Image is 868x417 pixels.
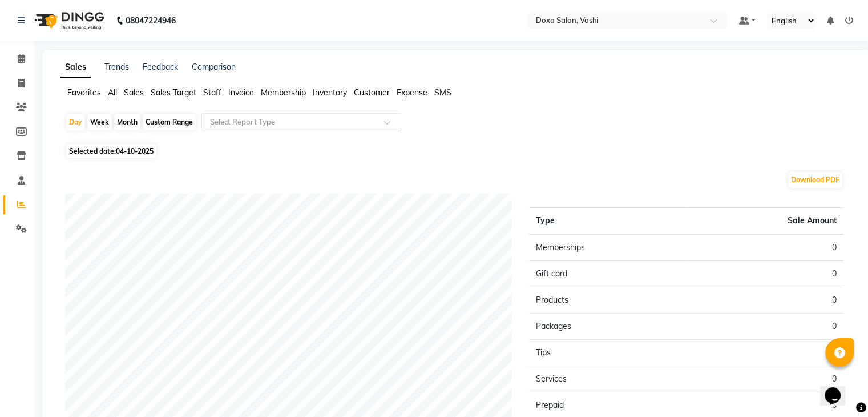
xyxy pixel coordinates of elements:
[228,87,254,98] span: Invoice
[354,87,390,98] span: Customer
[126,5,176,37] b: 08047224946
[67,87,101,98] span: Favorites
[151,87,196,98] span: Sales Target
[434,87,451,98] span: SMS
[108,87,117,98] span: All
[687,340,843,366] td: 0
[529,366,686,392] td: Services
[397,87,427,98] span: Expense
[261,87,306,98] span: Membership
[687,287,843,314] td: 0
[529,340,686,366] td: Tips
[820,371,857,406] iframe: chat widget
[114,114,140,130] div: Month
[313,87,347,98] span: Inventory
[687,314,843,340] td: 0
[788,172,842,188] button: Download PDF
[687,234,843,261] td: 0
[66,114,85,130] div: Day
[143,114,196,130] div: Custom Range
[529,208,686,235] th: Type
[529,234,686,261] td: Memberships
[687,208,843,235] th: Sale Amount
[87,114,112,130] div: Week
[687,261,843,287] td: 0
[143,62,178,72] a: Feedback
[124,87,144,98] span: Sales
[529,314,686,340] td: Packages
[687,366,843,392] td: 0
[116,147,154,155] span: 04-10-2025
[529,287,686,314] td: Products
[104,62,129,72] a: Trends
[192,62,236,72] a: Comparison
[60,57,91,78] a: Sales
[29,5,107,37] img: logo
[66,144,156,158] span: Selected date:
[529,261,686,287] td: Gift card
[203,87,221,98] span: Staff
